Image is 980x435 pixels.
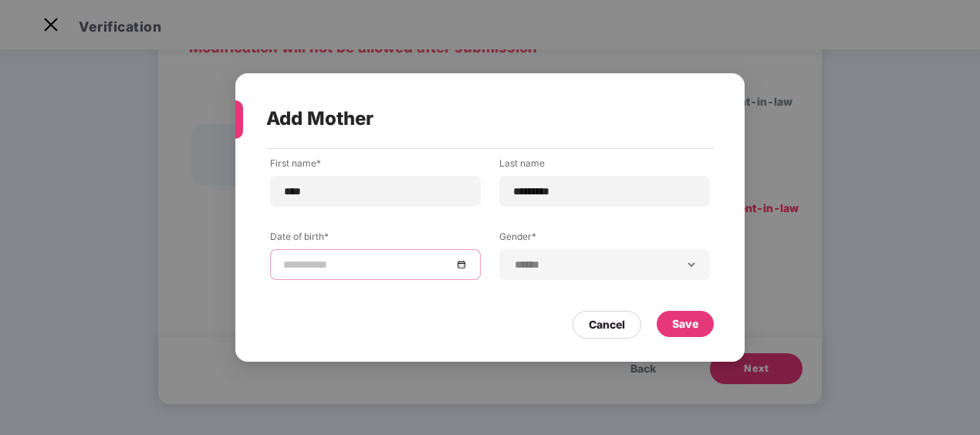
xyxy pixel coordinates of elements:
[270,157,481,176] label: First name*
[672,315,698,332] div: Save
[589,316,625,333] div: Cancel
[270,230,481,249] label: Date of birth*
[499,157,710,176] label: Last name
[499,230,710,249] label: Gender*
[266,89,677,149] div: Add Mother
